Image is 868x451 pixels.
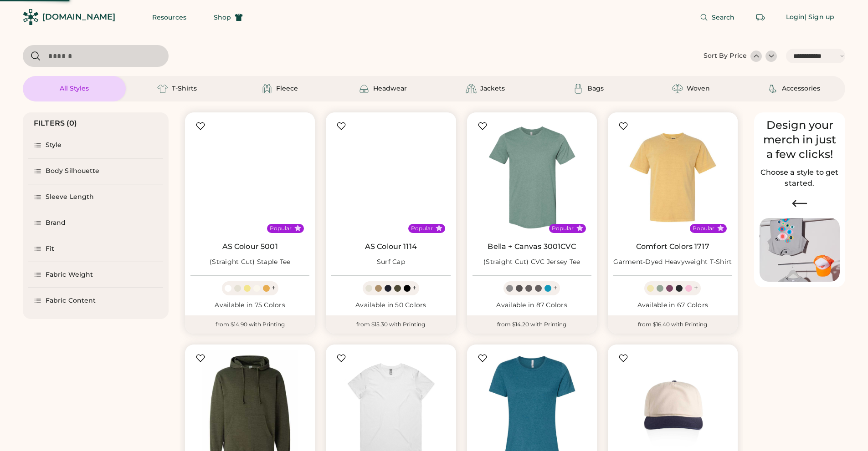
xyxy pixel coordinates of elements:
div: + [553,283,557,293]
div: Login [786,13,805,22]
div: Design your merch in just a few clicks! [760,118,840,162]
a: Comfort Colors 1717 [636,242,709,251]
a: Bella + Canvas 3001CVC [488,242,575,251]
button: Search [689,8,746,26]
button: Popular Style [436,225,442,232]
div: Fit [46,244,54,253]
img: Comfort Colors 1717 Garment-Dyed Heavyweight T-Shirt [613,118,732,237]
span: Search [712,14,735,20]
div: Body Silhouette [46,167,100,176]
img: Rendered Logo - Screens [23,9,39,25]
img: Bags Icon [573,83,584,94]
div: FILTERS (0) [34,118,77,129]
div: Available in 75 Colors [190,301,309,310]
div: from $15.30 with Printing [326,315,456,334]
button: Resources [141,8,197,26]
div: Brand [46,218,66,228]
div: Fabric Weight [46,270,93,279]
button: Popular Style [576,225,583,232]
div: from $16.40 with Printing [608,315,738,334]
span: Shop [214,14,231,20]
img: Fleece Icon [262,83,272,94]
div: (Straight Cut) Staple Tee [210,258,290,267]
div: + [694,283,698,293]
div: Available in 50 Colors [331,301,450,310]
div: Popular [693,225,714,232]
div: Headwear [373,84,407,93]
div: Popular [411,225,433,232]
div: Garment-Dyed Heavyweight T-Shirt [613,258,732,267]
div: Available in 67 Colors [613,301,732,310]
button: Retrieve an order [751,8,770,26]
h2: Choose a style to get started. [760,167,840,189]
div: All Styles [60,84,89,93]
a: AS Colour 1114 [365,242,417,251]
img: Woven Icon [672,83,683,94]
button: Popular Style [294,225,301,232]
div: | Sign up [805,13,834,22]
button: Popular Style [717,225,724,232]
img: Image of Lisa Congdon Eye Print on T-Shirt and Hat [760,218,840,282]
img: T-Shirts Icon [157,83,168,94]
div: Sort By Price [704,51,747,61]
div: Fabric Content [46,296,96,305]
img: Accessories Icon [767,83,778,94]
div: Sleeve Length [46,193,94,202]
div: from $14.90 with Printing [185,315,315,334]
img: Jackets Icon [466,83,477,94]
div: Fleece [276,84,298,93]
div: Popular [552,225,574,232]
div: Woven [687,84,710,93]
div: Bags [587,84,604,93]
div: from $14.20 with Printing [467,315,597,334]
img: AS Colour 1114 Surf Cap [331,118,450,237]
img: AS Colour 5001 (Straight Cut) Staple Tee [190,118,309,237]
div: + [272,283,276,293]
div: [DOMAIN_NAME] [42,11,115,23]
button: Shop [203,8,254,26]
img: Headwear Icon [359,83,370,94]
a: AS Colour 5001 [222,242,278,251]
img: BELLA + CANVAS 3001CVC (Straight Cut) CVC Jersey Tee [473,118,591,237]
div: Style [46,141,62,150]
div: Jackets [480,84,505,93]
div: Surf Cap [377,258,405,267]
div: T-Shirts [172,84,197,93]
div: Available in 87 Colors [473,301,591,310]
div: + [412,283,416,293]
div: Accessories [782,84,820,93]
div: Popular [270,225,292,232]
div: (Straight Cut) CVC Jersey Tee [483,258,580,267]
